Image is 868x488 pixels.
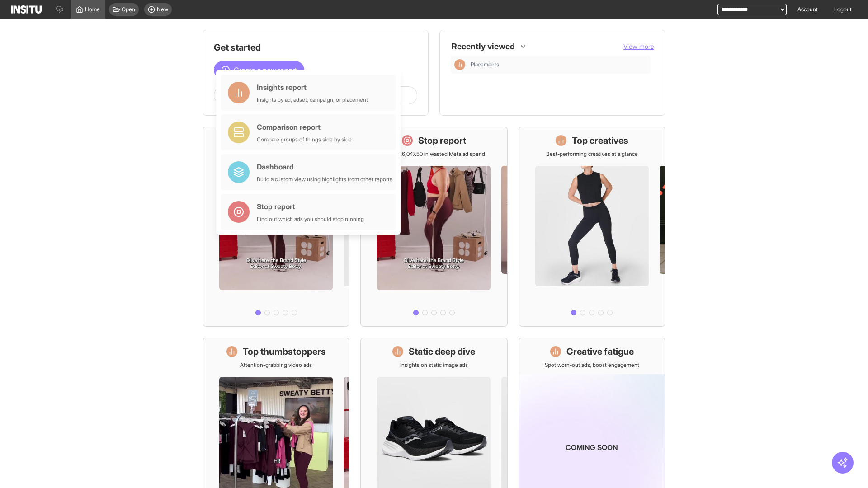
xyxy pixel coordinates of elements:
div: Insights by ad, adset, campaign, or placement [257,96,368,103]
p: Attention-grabbing video ads [240,361,312,369]
a: Top creativesBest-performing creatives at a glance [519,127,665,327]
span: Home [85,6,100,13]
div: Dashboard [257,161,392,172]
p: Best-performing creatives at a glance [546,150,638,158]
div: Build a custom view using highlights from other reports [257,176,392,183]
h1: Static deep dive [409,345,475,358]
div: Stop report [257,201,364,212]
h1: Top creatives [572,134,628,147]
span: Placements [471,61,647,68]
a: Stop reportSave £26,047.50 in wasted Meta ad spend [360,127,507,327]
img: Logo [11,5,42,14]
div: Find out which ads you should stop running [257,216,364,223]
div: Compare groups of things side by side [257,136,352,143]
p: Save £26,047.50 in wasted Meta ad spend [382,150,485,158]
button: Create a new report [214,61,304,79]
span: Open [122,6,135,13]
span: Placements [471,61,499,68]
span: Create a new report [234,65,297,75]
div: Insights report [257,82,368,93]
button: View more [623,42,654,51]
p: Insights on static image ads [400,361,468,369]
span: New [157,6,168,13]
span: View more [623,42,654,50]
h1: Get started [214,41,417,54]
h1: Stop report [418,134,466,147]
div: Insights [454,59,465,70]
div: Comparison report [257,122,352,132]
a: What's live nowSee all active ads instantly [203,127,349,327]
h1: Top thumbstoppers [243,345,326,358]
